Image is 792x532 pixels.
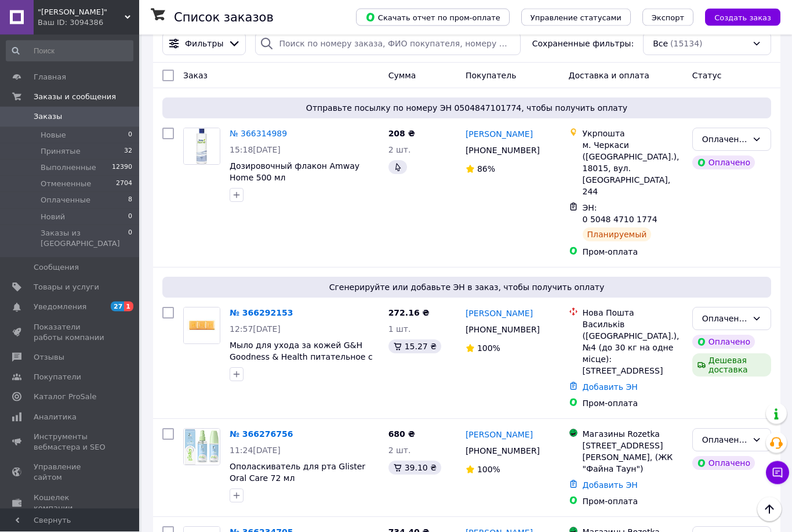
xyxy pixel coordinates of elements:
button: Чат с покупателем [766,461,789,484]
a: Добавить ЭН [583,481,638,490]
span: Управление сайтом [34,462,107,483]
span: Заказы и сообщения [34,92,116,102]
div: Оплаченный [702,313,747,325]
span: 272.16 ₴ [388,309,430,318]
div: Магазины Rozetka [583,429,683,440]
span: Сохраненные фильтры: [532,38,634,50]
span: Управление статусами [531,13,622,22]
a: Дозировочный флакон Amway Home 500 мл [230,162,359,183]
span: "Аура Перемоги" [38,7,125,17]
input: Поиск [6,41,133,61]
div: Оплачено [692,335,755,349]
span: 100% [477,465,500,475]
span: Экспорт [652,13,684,22]
div: Васильків ([GEOGRAPHIC_DATA].), №4 (до 30 кг на одне місце): [STREET_ADDRESS] [583,319,683,377]
span: Каталог ProSale [34,392,96,402]
a: Фото товару [183,429,220,466]
span: Сгенерируйте или добавьте ЭН в заказ, чтобы получить оплату [167,282,766,294]
button: Экспорт [642,9,693,26]
img: Фото товару [184,429,220,465]
button: Создать заказ [705,9,780,26]
span: Все [653,38,668,50]
span: Доставка и оплата [569,71,649,81]
span: Инструменты вебмастера и SEO [34,432,107,453]
a: Добавить ЭН [583,383,638,392]
div: Оплачено [692,156,755,170]
div: Дешевая доставка [692,354,771,377]
img: Фото товару [184,308,220,344]
span: 1 шт. [388,325,411,334]
span: 27 [111,302,124,312]
div: [PHONE_NUMBER] [463,443,542,459]
span: 0 [128,228,132,249]
div: Оплаченный [702,133,747,146]
span: Заказ [183,71,208,81]
div: 39.10 ₴ [388,461,441,475]
span: 86% [477,165,495,174]
span: Новые [41,130,66,140]
span: 11:24[DATE] [230,446,281,455]
span: Покупатель [466,71,517,81]
a: [PERSON_NAME] [466,129,533,140]
span: Новий [41,212,65,222]
div: Нова Пошта [583,307,683,319]
span: 0 [128,130,132,140]
span: Оплаченные [41,195,90,205]
span: Принятые [41,146,81,157]
button: Скачать отчет по пром-оплате [356,9,510,26]
div: Пром-оплата [583,496,683,508]
span: 32 [124,146,132,157]
span: Статус [692,71,722,81]
button: Наверх [757,497,782,522]
a: [PERSON_NAME] [466,308,533,320]
a: № 366314989 [230,129,287,139]
span: Показатели работы компании [34,322,107,343]
div: Пром-оплата [583,398,683,410]
div: Оплаченный [702,434,747,447]
img: Фото товару [184,129,220,165]
a: № 366292153 [230,309,293,318]
span: 208 ₴ [388,129,415,139]
h1: Список заказов [174,10,274,24]
span: Выполненные [41,162,96,173]
a: Фото товару [183,128,220,165]
a: Фото товару [183,307,220,345]
span: Покупатели [34,372,81,382]
div: Пром-оплата [583,247,683,258]
span: Создать заказ [714,13,771,22]
span: 680 ₴ [388,430,415,439]
div: м. Черкаси ([GEOGRAPHIC_DATA].), 18015, вул. [GEOGRAPHIC_DATA], 244 [583,140,683,198]
span: Заказы [34,111,62,122]
span: Отмененные [41,179,91,189]
div: Ваш ID: 3094386 [38,17,139,28]
div: Планируемый [583,228,652,242]
div: [PHONE_NUMBER] [463,322,542,338]
a: [PERSON_NAME] [466,429,533,441]
span: 2 шт. [388,146,411,155]
span: 8 [128,195,132,205]
span: Заказы из [GEOGRAPHIC_DATA] [41,228,128,249]
span: Сумма [388,71,416,81]
button: Управление статусами [521,9,631,26]
span: Сообщения [34,262,79,273]
div: Оплачено [692,457,755,471]
span: 12:57[DATE] [230,325,281,334]
span: 100% [477,344,500,353]
div: [PHONE_NUMBER] [463,143,542,159]
span: 1 [124,302,133,312]
a: Ополаскиватель для рта Glister Oral Care 72 мл [230,462,365,483]
span: Товары и услуги [34,282,99,292]
input: Поиск по номеру заказа, ФИО покупателя, номеру телефона, Email, номеру накладной [255,32,521,56]
div: 15.27 ₴ [388,340,441,354]
span: (15134) [670,39,702,49]
a: Создать заказ [693,12,780,21]
span: Кошелек компании [34,493,107,513]
span: Главная [34,72,66,82]
span: Отзывы [34,352,64,363]
a: Мыло для ухода за кожей G&H Goodness & Health питательное с керамидами и маслом белой чиа 250 г [230,341,373,385]
span: 2704 [116,179,132,189]
span: Отправьте посылку по номеру ЭН 0504847101774, чтобы получить оплату [167,103,766,114]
